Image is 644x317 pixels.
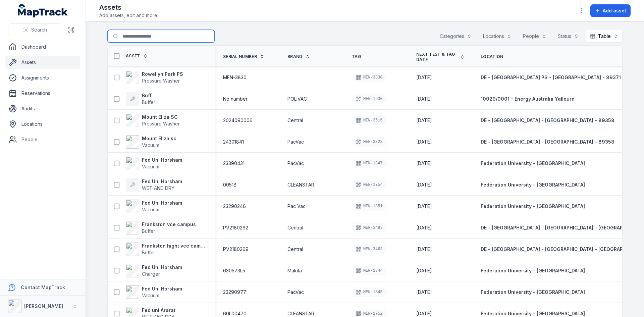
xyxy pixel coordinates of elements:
[223,117,253,124] span: 2024090006
[553,30,583,43] button: Status
[416,117,432,123] span: [DATE]
[18,4,68,17] a: MapTrack
[142,271,160,277] span: Charger
[481,74,621,81] a: DE - [GEOGRAPHIC_DATA] PS - [GEOGRAPHIC_DATA] - 89371
[416,74,432,81] time: 3/12/2026, 12:00:00 AM
[21,284,65,290] strong: Contact MapTrack
[5,117,80,131] a: Locations
[287,96,307,102] span: POLIVAC
[352,223,387,232] div: MEN-3483
[481,117,614,123] span: DE - [GEOGRAPHIC_DATA] - [GEOGRAPHIC_DATA] - 89358
[142,285,182,292] strong: Fed Uni Horsham
[223,96,248,102] span: No number
[126,243,207,256] a: Frankston hight vce campusBuffer
[31,27,47,33] span: Search
[416,139,432,145] time: 3/11/2026, 12:00:00 AM
[416,224,432,231] time: 3/11/2026, 12:00:00 AM
[481,96,575,102] span: 10029/0001 - Energy Australia Yallourn
[416,225,432,230] span: [DATE]
[287,310,314,317] span: CLEANSTAR
[481,139,614,145] a: DE - [GEOGRAPHIC_DATA] - [GEOGRAPHIC_DATA] - 89358
[142,114,180,120] strong: Mount Eliza SC
[126,92,155,106] a: BuffBuffer
[126,53,148,59] a: Asset
[287,139,304,145] span: PacVac
[352,137,387,147] div: MEN-2828
[287,224,303,231] span: Central
[99,3,158,12] h2: Assets
[142,243,207,249] strong: Frankston hight vce campus
[142,250,155,255] span: Buffer
[223,160,245,167] span: 23390431
[481,74,621,80] span: DE - [GEOGRAPHIC_DATA] PS - [GEOGRAPHIC_DATA] - 89371
[287,54,310,59] a: Brand
[416,181,432,188] time: 3/11/2026, 12:00:00 AM
[5,56,80,69] a: Assets
[142,71,183,77] strong: Rowellyn Park PS
[481,289,585,296] a: Federation University - [GEOGRAPHIC_DATA]
[481,160,585,166] span: Federation University - [GEOGRAPHIC_DATA]
[126,53,140,59] span: Asset
[481,311,585,316] span: Federation University - [GEOGRAPHIC_DATA]
[416,311,432,316] span: [DATE]
[352,266,387,275] div: MEN-1844
[416,289,432,296] time: 3/11/2026, 12:00:00 AM
[126,178,182,192] a: Fed Uni HorshamWET AND DRY
[416,267,432,274] time: 3/11/2026, 12:00:00 AM
[287,117,303,124] span: Central
[481,203,585,209] span: Federation University - [GEOGRAPHIC_DATA]
[352,116,387,125] div: MEN-3616
[416,310,432,317] time: 3/11/2026, 12:00:00 AM
[223,139,244,145] span: 24301841
[8,23,62,36] button: Search
[481,54,503,59] span: Location
[223,310,247,317] span: 60L00470
[352,180,387,190] div: MEN-1754
[223,246,249,253] span: PV2180269
[142,142,159,148] span: Vacuum
[416,117,432,124] time: 3/11/2026, 12:00:00 AM
[481,182,585,188] span: Federation University - [GEOGRAPHIC_DATA]
[590,4,631,17] button: Add asset
[416,96,432,102] span: [DATE]
[481,117,614,124] a: DE - [GEOGRAPHIC_DATA] - [GEOGRAPHIC_DATA] - 89358
[142,164,159,169] span: Vacuum
[5,40,80,54] a: Dashboard
[5,87,80,100] a: Reservations
[126,264,182,277] a: Fed Uni HorshamCharger
[481,181,585,188] a: Federation University - [GEOGRAPHIC_DATA]
[142,207,159,212] span: Vacuum
[416,289,432,295] span: [DATE]
[223,181,236,188] span: 00518
[99,12,158,19] span: Add assets, edit and more.
[142,157,182,163] strong: Fed Uni Horsham
[481,160,585,167] a: Federation University - [GEOGRAPHIC_DATA]
[142,228,155,234] span: Buffer
[142,99,155,105] span: Buffer
[416,203,432,210] time: 3/11/2026, 12:00:00 AM
[416,74,432,80] span: [DATE]
[519,30,551,43] button: People
[142,92,155,99] strong: Buff
[142,221,196,228] strong: Frankston vce campus
[352,287,387,297] div: MEN-1845
[481,268,585,273] span: Federation University - [GEOGRAPHIC_DATA]
[287,160,304,167] span: PacVac
[223,289,246,296] span: 23290977
[416,96,432,102] time: 1/25/26, 12:25:00 AM
[435,30,476,43] button: Categories
[416,246,432,253] time: 3/11/2026, 12:00:00 AM
[479,30,516,43] button: Locations
[416,203,432,209] span: [DATE]
[126,200,182,213] a: Fed Uni HorshamVacuum
[416,52,457,62] span: Next test & tag date
[603,7,626,14] span: Add asset
[352,159,387,168] div: MEN-1847
[223,267,245,274] span: 630573L5
[481,267,585,274] a: Federation University - [GEOGRAPHIC_DATA]
[5,102,80,115] a: Audits
[126,285,182,299] a: Fed Uni HorshamVacuum
[126,71,183,84] a: Rowellyn Park PSPressure Washer
[126,157,182,170] a: Fed Uni HorshamVacuum
[223,203,246,210] span: 23290246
